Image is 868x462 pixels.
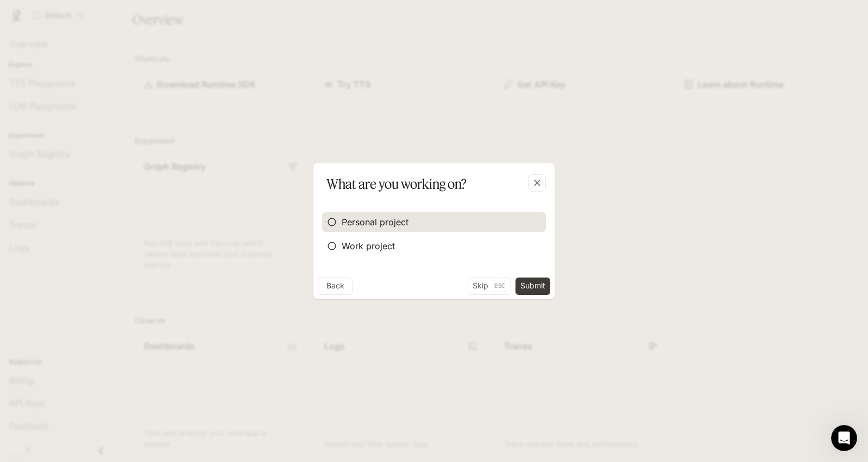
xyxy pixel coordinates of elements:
iframe: Intercom live chat [831,425,857,451]
span: Work project [342,239,395,252]
button: SkipEsc [468,278,511,295]
button: Submit [515,278,550,295]
p: What are you working on? [326,174,467,194]
p: Esc [493,280,506,292]
button: Back [318,278,353,295]
span: Personal project [342,215,408,229]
